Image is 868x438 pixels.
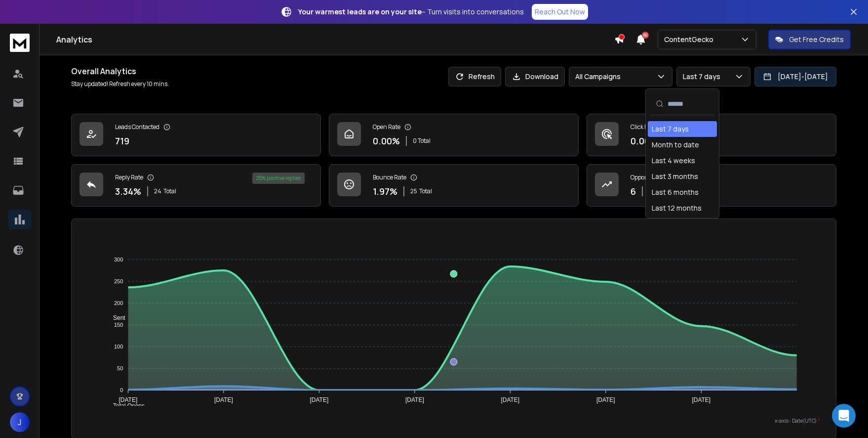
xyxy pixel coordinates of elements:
span: 24 [154,187,161,195]
strong: Your warmest leads are on your site [298,7,422,16]
div: Open Intercom Messenger [832,404,856,428]
p: – Turn visits into conversations [298,7,524,17]
button: Refresh [448,67,501,87]
div: Last 4 weeks [652,156,695,166]
button: Get Free Credits [768,30,851,49]
button: J [10,412,30,432]
tspan: 250 [114,278,123,284]
p: 0.00 % [631,134,658,148]
p: All Campaigns [575,72,625,82]
p: 0 Total [413,137,431,145]
h1: Overall Analytics [71,65,169,77]
h1: Analytics [56,34,614,45]
tspan: [DATE] [214,396,233,403]
tspan: 100 [114,344,123,350]
p: Refresh [469,72,495,82]
p: 3.34 % [115,184,141,198]
a: Leads Contacted719 [71,114,321,156]
p: Leads Contacted [115,123,159,131]
tspan: [DATE] [692,396,711,403]
p: 1.97 % [373,184,397,198]
div: Month to date [652,140,699,150]
div: Last 12 months [652,203,702,213]
tspan: 50 [117,365,123,371]
span: Sent [106,314,125,321]
p: Open Rate [373,123,400,131]
img: logo [10,34,30,52]
span: 25 [410,187,417,195]
span: Total [163,187,176,195]
div: Last 7 days [652,124,689,134]
a: Opportunities6$9000 [587,164,836,207]
p: 6 [631,184,636,198]
p: Download [525,72,558,82]
button: Download [505,67,565,87]
tspan: 0 [120,387,123,393]
p: Reach Out Now [535,7,585,17]
p: 0.00 % [373,134,400,148]
a: Reply Rate3.34%24Total25% positive replies [71,164,321,207]
p: Get Free Credits [789,35,844,44]
tspan: [DATE] [501,396,520,403]
tspan: [DATE] [596,396,615,403]
a: Open Rate0.00%0 Total [329,114,579,156]
tspan: 150 [114,322,123,328]
a: Reach Out Now [532,4,588,20]
span: 50 [642,32,649,39]
tspan: 200 [114,300,123,306]
a: Bounce Rate1.97%25Total [329,164,579,207]
div: 25 % positive replies [252,173,305,184]
p: ContentGecko [664,35,717,44]
p: x-axis : Date(UTC) [87,417,820,425]
button: [DATE]-[DATE] [754,67,836,87]
tspan: 300 [114,257,123,263]
a: Click Rate0.00%0 Total [587,114,836,156]
p: Last 7 days [683,72,724,82]
p: 719 [115,134,129,148]
tspan: [DATE] [119,396,138,403]
span: Total Opens [106,402,145,409]
p: Stay updated! Refresh every 10 mins. [71,80,169,88]
div: Last 3 months [652,172,698,181]
div: Last 6 months [652,187,699,197]
tspan: [DATE] [405,396,424,403]
p: Opportunities [631,174,668,181]
p: Click Rate [631,123,657,131]
p: Bounce Rate [373,174,406,181]
p: Reply Rate [115,174,143,181]
span: Total [419,187,432,195]
tspan: [DATE] [310,396,329,403]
